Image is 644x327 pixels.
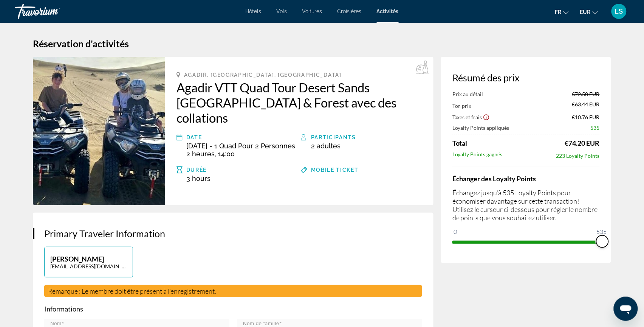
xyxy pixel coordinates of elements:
[33,38,611,49] h1: Réservation d'activités
[596,227,608,236] span: 535
[44,247,133,277] button: [PERSON_NAME][EMAIL_ADDRESS][DOMAIN_NAME]
[572,91,600,97] span: €72.50 EUR
[452,227,458,236] span: 0
[580,9,591,15] span: EUR
[311,142,315,150] span: 2
[277,8,287,14] a: Vols
[15,2,91,21] a: Travorium
[452,91,483,97] span: Prix au détail
[483,114,490,120] button: Show Taxes and Fees disclaimer
[44,305,422,313] p: Informations
[302,8,322,14] a: Voitures
[44,228,165,239] span: Primary Traveler Information
[184,72,342,78] span: Agadir, [GEOGRAPHIC_DATA], [GEOGRAPHIC_DATA]
[591,125,600,131] span: 535
[452,174,600,183] h4: Échanger des Loyalty Points
[186,174,211,182] span: 3 hours
[176,80,422,125] a: Agadir VTT Quad Tour Desert Sands [GEOGRAPHIC_DATA] & Forest avec des collations
[337,8,362,14] a: Croisières
[572,114,600,120] span: €10.76 EUR
[614,297,638,321] iframe: Bouton de lancement de la fenêtre de messagerie
[580,6,598,17] button: Change currency
[452,72,600,83] h3: Résumé des prix
[615,8,623,15] span: LS
[452,151,503,159] span: Loyalty Points gagnés
[48,287,216,295] span: Remarque : Le membre doit être présent à l'enregistrement.
[186,133,297,142] div: Date
[596,235,608,248] span: ngx-slider
[50,255,127,263] p: [PERSON_NAME]
[452,125,509,131] span: Loyalty Points appliqués
[50,263,127,269] p: [EMAIL_ADDRESS][DOMAIN_NAME]
[243,321,279,327] mat-label: Nom de famille
[311,167,359,173] span: Mobile ticket
[186,165,297,174] div: Durée
[50,321,62,327] mat-label: Nom
[186,142,295,158] span: [DATE] - 1 Quad Pour 2 Personnes 2 heures, 14:00
[377,8,399,14] a: Activités
[565,139,600,147] div: €74.20 EUR
[555,6,569,17] button: Change language
[452,188,600,222] p: Échangez jusqu'à 535 Loyalty Points pour économiser davantage sur cette transaction! Utilisez le ...
[572,101,600,109] span: €63.44 EUR
[317,142,341,150] span: Adultes
[556,153,600,159] span: 223 Loyalty Points
[452,113,490,121] button: Show Taxes and Fees breakdown
[246,8,262,14] a: Hôtels
[452,114,482,120] span: Taxes et frais
[452,241,600,242] ngx-slider: ngx-slider
[452,139,468,147] span: Total
[555,9,562,15] span: fr
[311,133,422,142] div: Participants
[609,3,629,19] button: User Menu
[452,103,472,109] span: Ton prix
